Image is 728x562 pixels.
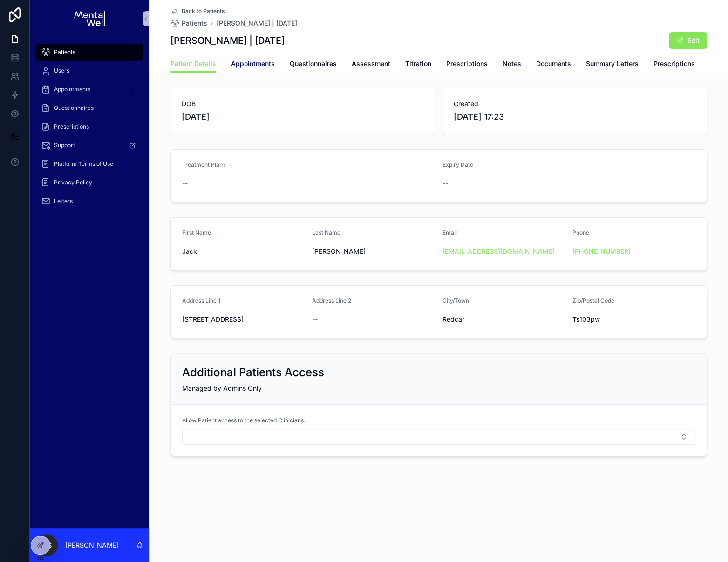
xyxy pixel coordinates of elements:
[405,59,431,68] span: Titration
[170,7,225,15] a: Back to Patients
[182,19,207,28] span: Patients
[170,34,285,47] h1: [PERSON_NAME] | [DATE]
[74,11,104,26] img: App logo
[442,229,457,236] span: Email
[182,429,695,445] button: Select Button
[442,247,555,256] a: [EMAIL_ADDRESS][DOMAIN_NAME]
[182,7,225,15] span: Back to Patients
[290,55,337,74] a: Questionnaires
[35,174,143,191] a: Privacy Policy
[312,315,318,324] span: --
[442,297,469,304] span: City/Town
[536,55,571,74] a: Documents
[54,142,75,149] span: Support
[290,59,337,68] span: Questionnaires
[446,55,488,74] a: Prescriptions
[35,62,143,79] a: Users
[446,59,488,68] span: Prescriptions
[312,247,435,256] span: [PERSON_NAME]
[572,315,695,324] span: Ts103pw
[653,59,695,68] span: Prescriptions
[54,160,113,168] span: Platform Terms of Use
[35,137,143,154] a: Support
[182,229,211,236] span: First Name
[405,55,431,74] a: Titration
[54,123,89,130] span: Prescriptions
[586,59,639,68] span: Summary Letters
[182,110,424,123] span: [DATE]
[182,179,188,188] span: --
[572,297,614,304] span: Zip/Postal Code
[669,32,707,49] button: Edit
[54,86,90,93] span: Appointments
[231,55,275,74] a: Appointments
[586,55,639,74] a: Summary Letters
[182,247,305,256] span: Jack
[312,297,351,304] span: Address Line 2
[170,59,216,68] span: Patient Details
[182,161,225,168] span: Treatment Plan?
[442,179,448,188] span: --
[54,104,94,112] span: Questionnaires
[182,365,324,380] h2: Additional Patients Access
[231,59,275,68] span: Appointments
[54,197,73,205] span: Letters
[35,100,143,116] a: Questionnaires
[653,55,695,74] a: Prescriptions
[182,99,424,108] span: DOB
[217,19,297,28] a: [PERSON_NAME] | [DATE]
[572,229,589,236] span: Phone
[442,161,473,168] span: Expiry Date
[182,297,220,304] span: Address Line 1
[170,19,207,28] a: Patients
[35,81,143,98] a: Appointments
[182,417,305,424] span: Allow Patient access to the selected Clinicians.
[572,247,631,256] a: [PHONE_NUMBER]
[54,179,92,186] span: Privacy Policy
[503,55,521,74] a: Notes
[182,384,262,392] span: Managed by Admins Only
[35,118,143,135] a: Prescriptions
[35,44,143,61] a: Patients
[65,541,119,550] p: [PERSON_NAME]
[442,315,565,324] span: Redcar
[182,315,305,324] span: [STREET_ADDRESS]
[352,55,390,74] a: Assessment
[170,55,216,73] a: Patient Details
[54,67,69,74] span: Users
[352,59,390,68] span: Assessment
[54,48,75,56] span: Patients
[454,110,696,123] span: [DATE] 17:23
[35,156,143,172] a: Platform Terms of Use
[454,99,696,108] span: Created
[35,193,143,210] a: Letters
[536,59,571,68] span: Documents
[30,37,149,222] div: scrollable content
[312,229,340,236] span: Last Name
[503,59,521,68] span: Notes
